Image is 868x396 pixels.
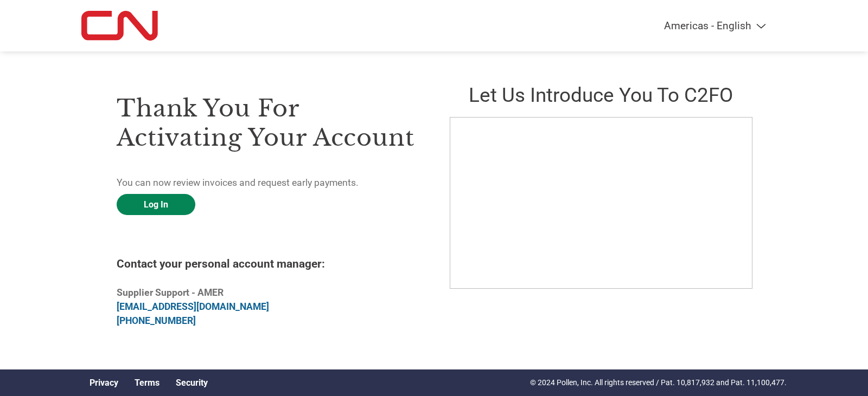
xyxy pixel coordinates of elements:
iframe: C2FO Introduction Video [450,117,752,289]
p: You can now review invoices and request early payments. [117,176,418,190]
p: © 2024 Pollen, Inc. All rights reserved / Pat. 10,817,932 and Pat. 11,100,477. [530,377,787,388]
h2: Let us introduce you to C2FO [450,83,751,107]
b: Supplier Support - AMER [117,287,224,298]
h3: Thank you for activating your account [117,94,418,152]
a: [PHONE_NUMBER] [117,315,196,326]
a: Log In [117,194,195,215]
img: CN [81,11,158,41]
a: Terms [135,378,159,388]
a: Security [176,378,208,388]
h4: Contact your personal account manager: [117,257,418,270]
a: [EMAIL_ADDRESS][DOMAIN_NAME] [117,301,269,312]
a: Privacy [90,378,118,388]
